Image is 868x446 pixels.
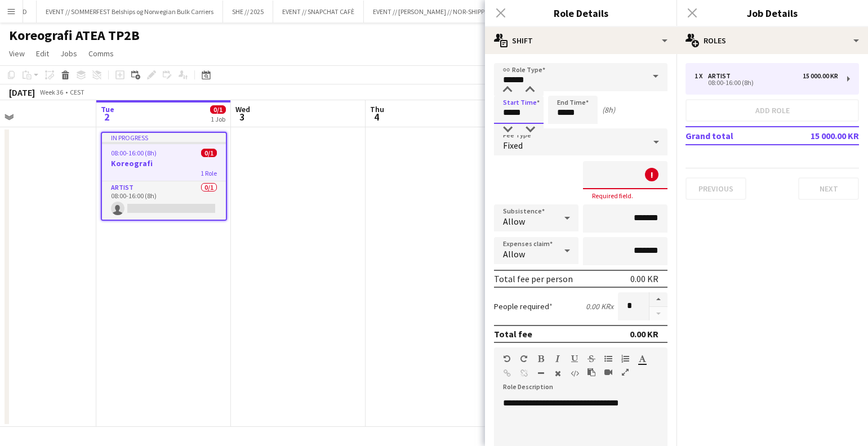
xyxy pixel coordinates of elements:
[102,158,226,168] h3: Koreografi
[201,169,217,177] span: 1 Role
[88,48,114,59] span: Comms
[587,354,595,363] button: Strikethrough
[686,127,788,145] td: Grand total
[494,301,553,311] label: People required
[70,88,84,96] div: CEST
[364,1,505,23] button: EVENT // [PERSON_NAME] // NOR-SHIPPING
[210,105,226,114] span: 0/1
[99,110,114,123] span: 2
[537,354,545,363] button: Bold
[554,369,562,378] button: Clear Formatting
[234,110,250,123] span: 3
[101,104,114,114] span: Tue
[554,354,562,363] button: Italic
[708,72,735,80] div: Artist
[5,46,29,61] a: View
[571,369,578,378] button: HTML Code
[602,105,615,115] div: (8h)
[630,273,658,284] div: 0.00 KR
[630,328,658,340] div: 0.00 KR
[503,354,511,363] button: Undo
[586,301,613,311] div: 0.00 KR x
[676,27,868,54] div: Roles
[60,48,77,59] span: Jobs
[370,104,384,114] span: Thu
[695,72,708,80] div: 1 x
[583,191,642,200] span: Required field.
[604,354,612,363] button: Unordered List
[494,273,573,284] div: Total fee per person
[9,48,25,59] span: View
[56,46,82,61] a: Jobs
[101,132,227,221] app-job-card: In progress08:00-16:00 (8h)0/1Koreografi1 RoleArtist0/108:00-16:00 (8h)
[36,48,49,59] span: Edit
[368,110,384,123] span: 4
[520,354,528,363] button: Redo
[587,368,595,377] button: Paste as plain text
[211,115,225,123] div: 1 Job
[695,80,838,86] div: 08:00-16:00 (8h)
[485,6,676,20] h3: Role Details
[111,149,157,157] span: 08:00-16:00 (8h)
[803,72,838,80] div: 15 000.00 KR
[604,368,612,377] button: Insert video
[84,46,118,61] a: Comms
[223,1,273,23] button: SHE // 2025
[9,87,35,98] div: [DATE]
[494,328,532,340] div: Total fee
[37,88,65,96] span: Week 36
[37,1,223,23] button: EVENT // SOMMERFEST Belships og Norwegian Bulk Carriers
[788,127,859,145] td: 15 000.00 KR
[621,354,629,363] button: Ordered List
[32,46,54,61] a: Edit
[503,248,525,260] span: Allow
[621,368,629,377] button: Fullscreen
[638,354,646,363] button: Text Color
[9,27,140,44] h1: Koreografi ATEA TP2B
[102,133,226,142] div: In progress
[235,104,250,114] span: Wed
[503,140,523,151] span: Fixed
[102,181,226,220] app-card-role: Artist0/108:00-16:00 (8h)
[571,354,578,363] button: Underline
[485,27,676,54] div: Shift
[201,149,217,157] span: 0/1
[649,292,667,307] button: Increase
[537,369,545,378] button: Horizontal Line
[503,216,525,227] span: Allow
[676,6,868,20] h3: Job Details
[273,1,364,23] button: EVENT // SNAPCHAT CAFÈ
